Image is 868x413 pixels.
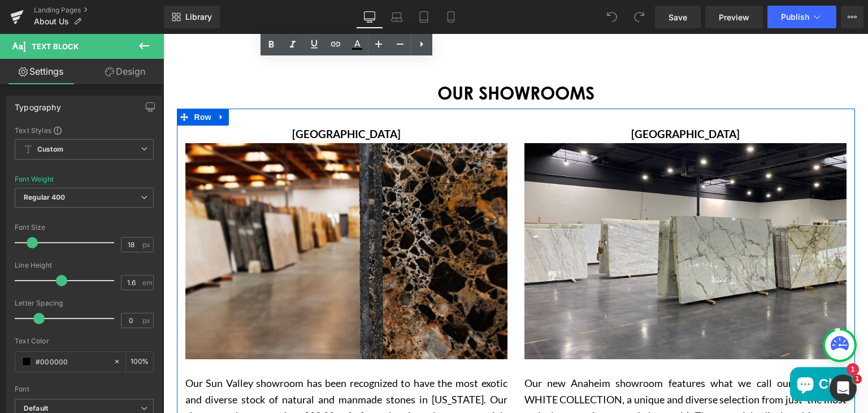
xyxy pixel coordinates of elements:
[129,93,237,106] strong: [GEOGRAPHIC_DATA]
[15,96,61,112] div: Typography
[15,126,154,135] div: Text Styles
[669,11,687,23] span: Save
[356,6,383,28] a: Desktop
[142,241,152,248] span: px
[84,59,166,84] a: Design
[142,317,152,324] span: px
[22,49,683,69] h1: OUR SHOWROOMS
[34,17,69,26] span: About Us
[185,12,212,22] span: Library
[15,299,154,307] div: Letter Spacing
[32,42,79,51] span: Text Block
[767,6,836,28] button: Publish
[15,261,154,269] div: Line Height
[623,333,696,370] inbox-online-store-chat: Shopify online store chat
[853,375,862,384] span: 1
[28,75,51,92] span: Row
[36,355,108,368] input: Color
[142,279,152,286] span: em
[24,193,66,201] b: Regular 400
[383,6,410,28] a: Laptop
[841,6,863,28] button: More
[830,375,857,402] iframe: Intercom live chat
[15,385,154,393] div: Font
[705,6,763,28] a: Preview
[468,93,576,106] strong: [GEOGRAPHIC_DATA]
[34,6,164,15] a: Landing Pages
[410,6,437,28] a: Tablet
[15,175,54,183] div: Font Weight
[51,75,66,92] a: Expand / Collapse
[719,11,749,23] span: Preview
[126,352,153,372] div: %
[437,6,465,28] a: Mobile
[15,337,154,345] div: Text Color
[601,6,623,28] button: Undo
[164,6,220,28] a: New Library
[781,12,809,21] span: Publish
[628,6,650,28] button: Redo
[15,223,154,231] div: Font Size
[37,145,63,154] b: Custom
